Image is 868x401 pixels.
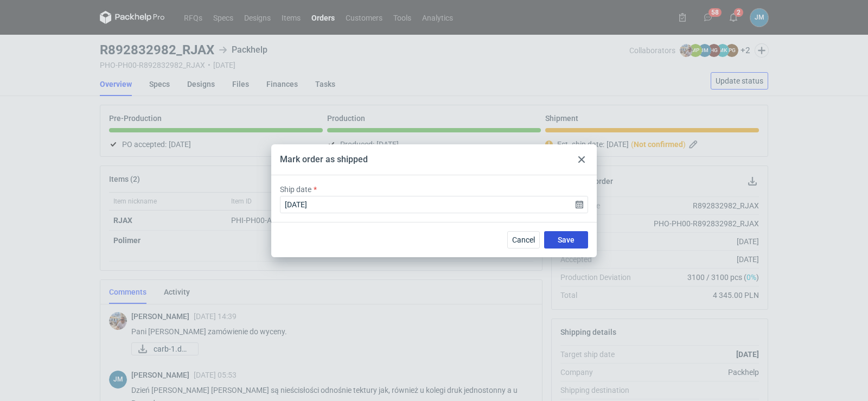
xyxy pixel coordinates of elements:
[280,184,311,195] label: Ship date
[512,236,535,244] span: Cancel
[544,231,588,249] button: Save
[280,154,368,166] div: Mark order as shipped
[507,231,540,249] button: Cancel
[558,236,575,244] span: Save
